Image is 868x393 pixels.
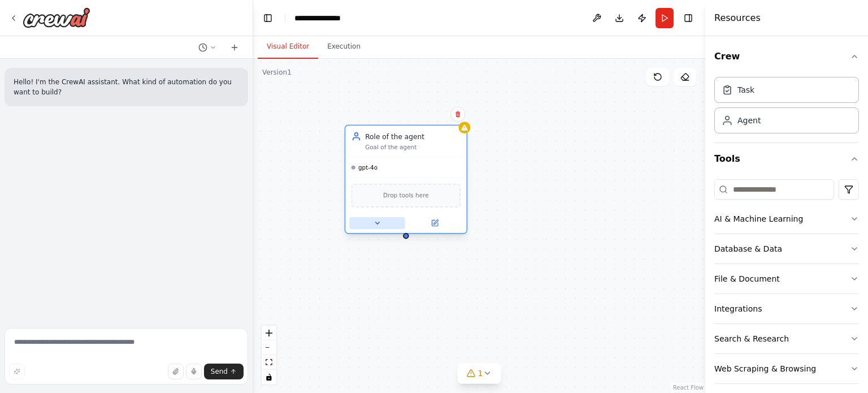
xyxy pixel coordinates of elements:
[262,68,292,77] div: Version 1
[458,363,501,384] button: 1
[714,204,859,234] button: AI & Machine Learning
[365,143,461,151] div: Goal of the agent
[225,41,244,54] button: Start a new chat
[714,303,762,314] div: Integrations
[168,364,184,379] button: Upload files
[318,35,370,59] button: Execution
[714,273,780,284] div: File & Document
[365,132,461,141] div: Role of the agent
[262,370,276,385] button: toggle interactivity
[358,163,377,171] span: gpt-4o
[14,77,239,97] p: Hello! I'm the CrewAI assistant. What kind of automation do you want to build?
[714,143,859,175] button: Tools
[714,264,859,293] button: File & Document
[714,363,816,374] div: Web Scraping & Browsing
[714,234,859,264] button: Database & Data
[260,10,276,26] button: Hide left sidebar
[204,364,244,379] button: Send
[383,191,429,200] span: Drop tools here
[262,326,276,340] button: zoom in
[407,217,462,229] button: Open in side panel
[294,12,351,24] nav: breadcrumb
[262,340,276,355] button: zoom out
[194,41,221,54] button: Switch to previous chat
[714,354,859,383] button: Web Scraping & Browsing
[737,115,761,126] div: Agent
[714,213,803,224] div: AI & Machine Learning
[345,127,468,236] div: Role of the agentGoal of the agentgpt-4oDrop tools here
[23,7,90,28] img: Logo
[262,355,276,370] button: fit view
[258,35,318,59] button: Visual Editor
[262,326,276,385] div: React Flow controls
[9,364,25,379] button: Improve this prompt
[714,294,859,323] button: Integrations
[714,333,789,344] div: Search & Research
[737,84,754,96] div: Task
[680,10,696,26] button: Hide right sidebar
[714,41,859,72] button: Crew
[673,385,704,391] a: React Flow attribution
[714,324,859,353] button: Search & Research
[714,72,859,142] div: Crew
[714,243,782,254] div: Database & Data
[186,364,202,379] button: Click to speak your automation idea
[211,367,228,376] span: Send
[450,107,465,122] button: Delete node
[714,11,761,25] h4: Resources
[478,368,483,379] span: 1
